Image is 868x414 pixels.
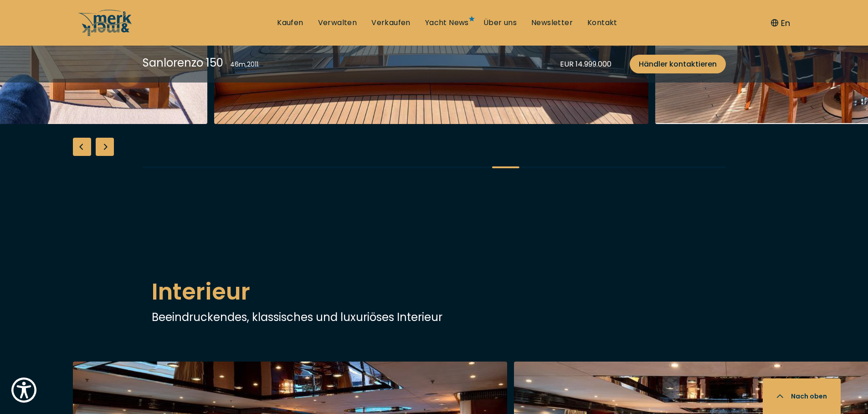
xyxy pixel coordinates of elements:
span: Händler kontaktieren [639,58,717,70]
a: Händler kontaktieren [630,55,726,73]
div: EUR 14.999.000 [560,58,611,70]
a: Yacht News [425,18,469,28]
h2: Interieur [152,274,717,309]
div: Sanlorenzo 150 [143,55,223,71]
p: Beeindruckendes, klassisches und luxuriöses Interieur [152,309,717,325]
div: Next slide [96,138,114,156]
a: Kontakt [587,18,617,28]
a: Verkaufen [371,18,411,28]
div: Previous slide [73,138,91,156]
button: Show Accessibility Preferences [9,375,39,405]
a: Verwalten [318,18,357,28]
a: Newsletter [531,18,573,28]
a: Über uns [483,18,517,28]
button: En [771,17,790,29]
button: Nach oben [763,378,841,414]
div: 46 m , 2011 [230,60,258,69]
a: Kaufen [277,18,303,28]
